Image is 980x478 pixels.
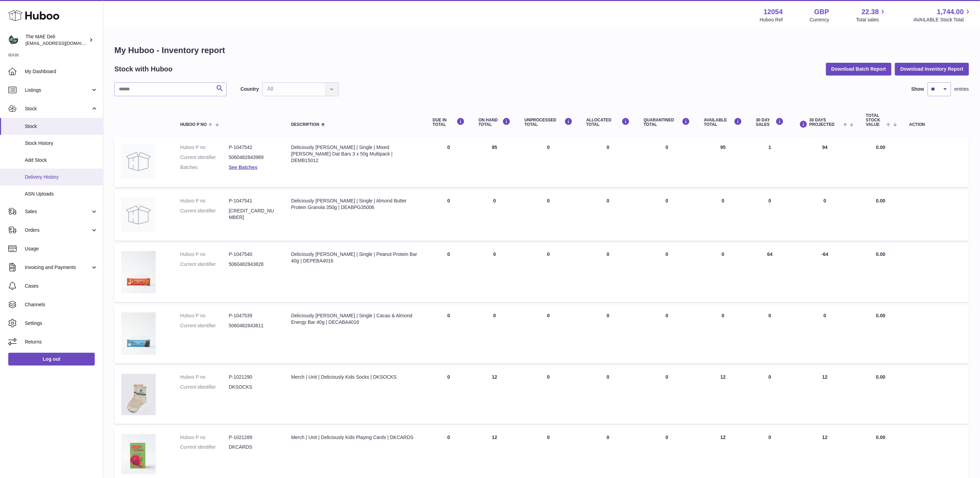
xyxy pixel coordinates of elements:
td: 0 [517,191,579,241]
span: 0.00 [876,145,885,150]
td: 0 [579,137,637,187]
dt: Huboo P no [180,374,229,380]
div: 30 DAY SALES [756,118,784,127]
strong: 12054 [764,7,783,17]
div: UNPROCESSED Total [524,118,572,127]
dd: P-1021290 [229,374,277,380]
dt: Current identifier [180,322,229,329]
span: Add Stock [25,157,98,163]
a: Log out [8,353,95,365]
span: 0 [666,198,668,203]
td: 0 [579,367,637,424]
td: 0 [579,191,637,241]
span: Sales [25,208,91,215]
dt: Current identifier [180,154,229,161]
span: Returns [25,339,98,345]
dd: P-1047539 [229,312,277,319]
div: Deliciously [PERSON_NAME] | Single | Cacao & Almond Energy Bar 40g | DECABA4016 [291,312,419,326]
img: product image [121,374,156,415]
td: 0 [517,306,579,364]
a: 1,744.00 AVAILABLE Stock Total [914,7,972,23]
span: Settings [25,320,98,327]
span: 0.00 [876,251,885,257]
td: 0 [517,244,579,302]
dt: Huboo P no [180,251,229,258]
h1: My Huboo - Inventory report [114,45,969,56]
div: DUE IN TOTAL [433,118,465,127]
span: ASN Uploads [25,191,98,197]
span: 0 [666,374,668,380]
div: Deliciously [PERSON_NAME] | Single | Almond Butter Protein Granola 350g | DEABPG35006 [291,198,419,211]
div: ALLOCATED Total [586,118,630,127]
dd: 5060482843989 [229,154,277,161]
td: 0 [426,191,472,241]
td: 0 [426,244,472,302]
label: Country [240,86,259,92]
td: 0 [791,191,859,241]
span: 0 [666,251,668,257]
span: Orders [25,227,91,233]
dt: Current identifier [180,444,229,450]
td: 12 [697,367,749,424]
div: Merch | Unit | Deliciously Kids Socks | DKSOCKS [291,374,419,380]
td: 0 [426,137,472,187]
dt: Huboo P no [180,144,229,151]
span: entries [955,86,969,92]
td: 0 [472,244,517,302]
dt: Current identifier [180,261,229,268]
dt: Huboo P no [180,312,229,319]
span: Total sales [856,17,887,23]
dd: P-1021289 [229,434,277,441]
td: 64 [749,244,791,302]
td: 0 [579,306,637,364]
td: 0 [517,137,579,187]
td: 0 [791,306,859,364]
span: Usage [25,246,98,252]
span: 0.00 [876,313,885,318]
div: Action [909,122,962,127]
dd: P-1047542 [229,144,277,151]
div: ON HAND Total [478,118,510,127]
td: 0 [472,306,517,364]
span: Listings [25,87,91,93]
td: 94 [791,137,859,187]
td: 12 [791,367,859,424]
div: Deliciously [PERSON_NAME] | Single | Mixed [PERSON_NAME] Oat Bars 3 x 50g Multipack | DEMB15012 [291,144,419,164]
img: product image [121,144,156,179]
td: 0 [749,306,791,364]
dd: [CREDIT_CARD_NUMBER] [229,208,277,221]
td: 0 [579,244,637,302]
img: product image [121,434,156,474]
dt: Huboo P no [180,198,229,204]
span: 0.00 [876,198,885,203]
td: 0 [697,191,749,241]
td: 95 [472,137,517,187]
td: 0 [697,244,749,302]
label: Show [911,86,924,92]
td: 0 [749,191,791,241]
dd: P-1047540 [229,251,277,258]
span: My Dashboard [25,68,98,75]
td: 0 [517,367,579,424]
a: 22.38 Total sales [856,7,887,23]
td: 95 [697,137,749,187]
span: Invoicing and Payments [25,264,91,271]
span: 0 [666,313,668,318]
span: 0 [666,145,668,150]
span: AVAILABLE Stock Total [914,17,972,23]
div: Merch | Unit | Deliciously Kids Playing Cards | DKCARDS [291,434,419,441]
div: Deliciously [PERSON_NAME] | Single | Peanut Protein Bar 40g | DEPEBA4016 [291,251,419,264]
dd: P-1047541 [229,198,277,204]
span: Huboo P no [180,122,207,127]
span: 0.00 [876,374,885,380]
td: 1 [749,137,791,187]
dt: Huboo P no [180,434,229,441]
td: 0 [472,191,517,241]
td: 0 [426,306,472,364]
dd: DKCARDS [229,444,277,450]
dd: 5060482843811 [229,322,277,329]
dd: DKSOCKS [229,384,277,390]
div: QUARANTINED Total [644,118,690,127]
td: 12 [472,367,517,424]
span: Stock [25,123,98,130]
